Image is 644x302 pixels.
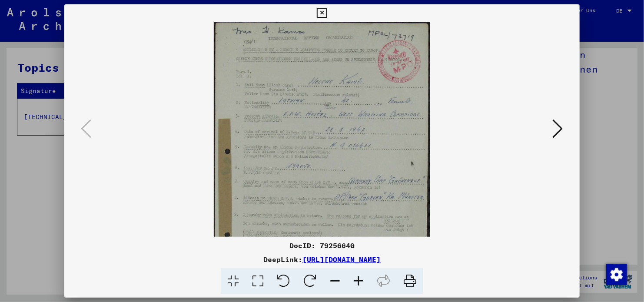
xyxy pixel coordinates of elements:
[606,264,627,285] div: Zustimmung ändern
[606,264,627,285] img: Zustimmung ändern
[64,254,580,265] div: DeepLink:
[64,240,580,251] div: DocID: 79256640
[302,255,381,264] a: [URL][DOMAIN_NAME]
